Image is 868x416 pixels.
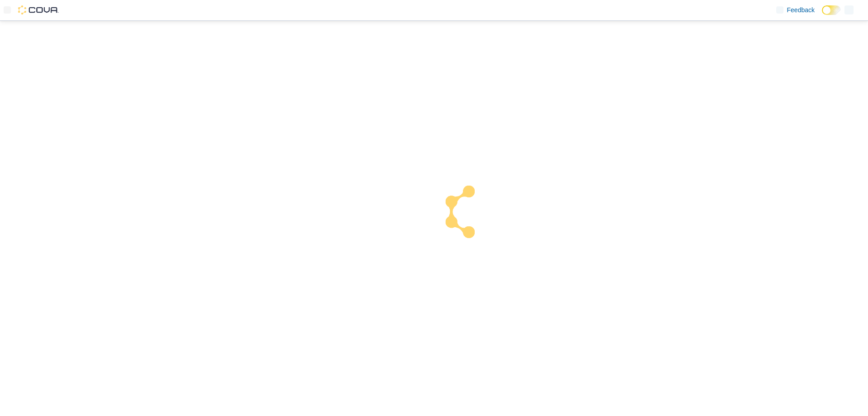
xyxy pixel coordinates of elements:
a: Feedback [773,1,818,19]
span: Feedback [787,5,815,14]
img: Cova [18,5,59,14]
img: cova-loader [434,179,502,247]
input: Dark Mode [822,5,841,15]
